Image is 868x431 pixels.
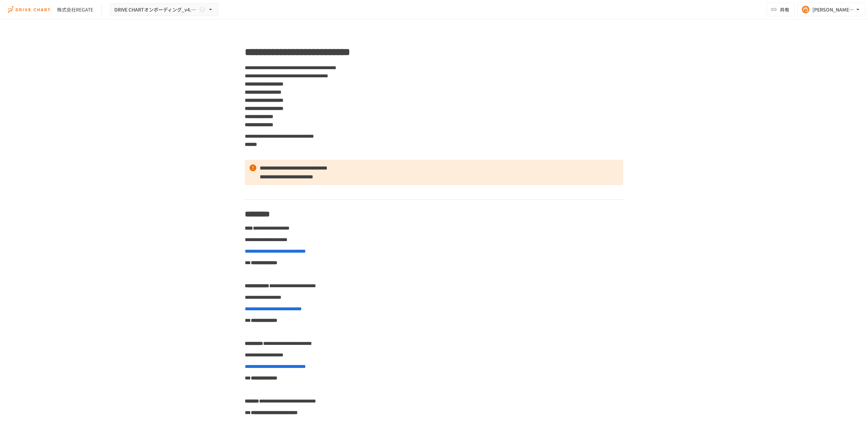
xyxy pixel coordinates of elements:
[57,6,93,13] div: 株式会社REGATE
[780,6,789,13] span: 共有
[110,3,218,16] button: DRIVE CHARTオンボーディング_v4.1（REGATE様）
[8,4,52,15] img: i9VDDS9JuLRLX3JIUyK59LcYp6Y9cayLPHs4hOxMB9W
[797,3,865,16] button: [PERSON_NAME][EMAIL_ADDRESS][DOMAIN_NAME]
[812,5,854,14] div: [PERSON_NAME][EMAIL_ADDRESS][DOMAIN_NAME]
[114,5,198,14] span: DRIVE CHARTオンボーディング_v4.1（REGATE様）
[766,3,795,16] button: 共有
